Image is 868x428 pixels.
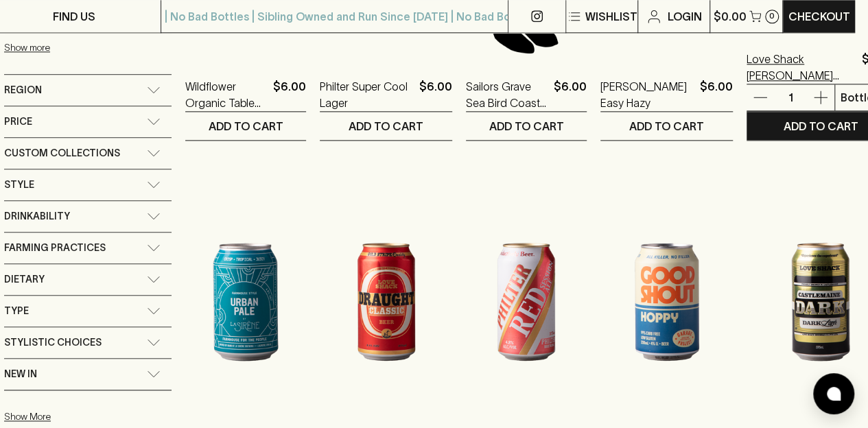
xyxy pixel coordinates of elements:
[554,78,587,111] p: $6.00
[769,12,775,20] p: 0
[4,113,32,130] span: Price
[320,112,452,140] button: ADD TO CART
[747,51,856,84] a: Love Shack [PERSON_NAME] 375ml
[4,359,172,390] div: New In
[668,8,702,25] p: Login
[4,75,172,106] div: Region
[185,78,268,111] a: Wildflower Organic Table Beer
[4,327,172,358] div: Stylistic Choices
[4,106,172,137] div: Price
[714,8,747,25] p: $0.00
[419,78,452,111] p: $6.00
[4,82,42,99] span: Region
[4,233,172,263] div: Farming Practices
[209,118,283,134] p: ADD TO CART
[600,112,733,140] button: ADD TO CART
[320,182,452,422] img: Love Shack Draught 375ml
[4,334,102,351] span: Stylistic Choices
[4,208,70,225] span: Drinkability
[788,8,850,25] p: Checkout
[600,78,694,111] a: [PERSON_NAME] Easy Hazy
[349,118,423,134] p: ADD TO CART
[273,78,306,111] p: $6.00
[489,118,564,134] p: ADD TO CART
[4,239,106,257] span: Farming Practices
[4,169,172,200] div: Style
[629,118,704,134] p: ADD TO CART
[320,78,414,111] a: Philter Super Cool Lager
[185,182,306,422] img: La Sirène Urban Pale Ale 330ml (can)
[53,8,95,25] p: FIND US
[466,78,548,111] a: Sailors Grave Sea Bird Coastal Hazy Pale 355ml (can)
[600,182,733,422] img: Garage Project Good Shout Hoppy Ultra Low Carb 330ml
[4,138,172,169] div: Custom Collections
[774,90,807,105] p: 1
[4,264,172,295] div: Dietary
[784,118,858,134] p: ADD TO CART
[700,78,733,111] p: $6.00
[4,34,184,62] button: Show more
[4,201,172,232] div: Drinkability
[185,112,306,140] button: ADD TO CART
[466,182,587,422] img: Philter Red Session Ale 375ml (can)
[585,8,637,25] p: Wishlist
[4,271,45,288] span: Dietary
[466,112,587,140] button: ADD TO CART
[4,145,120,162] span: Custom Collections
[4,176,34,193] span: Style
[4,302,29,320] span: Type
[4,296,172,326] div: Type
[4,366,37,383] span: New In
[827,387,841,401] img: bubble-icon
